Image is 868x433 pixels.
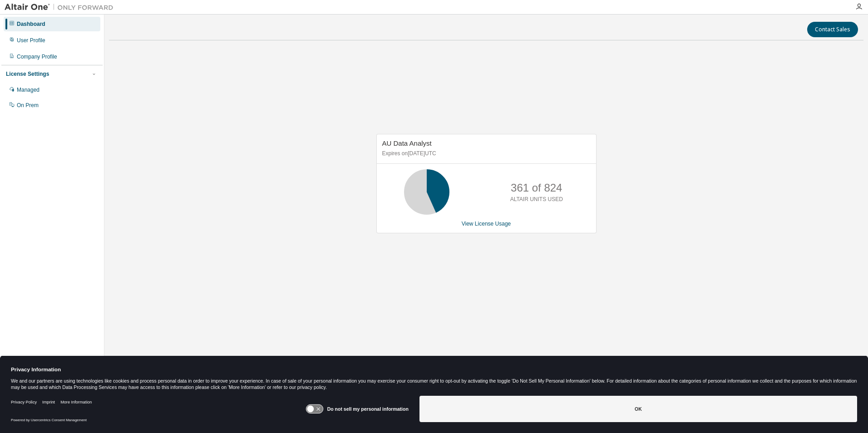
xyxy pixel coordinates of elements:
[382,150,588,157] p: Expires on [DATE] UTC
[462,221,511,227] a: View License Usage
[17,37,45,44] div: User Profile
[17,102,39,109] div: On Prem
[382,139,432,147] span: AU Data Analyst
[6,70,49,78] div: License Settings
[5,3,118,12] img: Altair One
[511,180,562,196] p: 361 of 824
[17,53,57,60] div: Company Profile
[17,20,45,28] div: Dashboard
[807,22,858,37] button: Contact Sales
[510,196,563,203] p: ALTAIR UNITS USED
[17,86,39,93] div: Managed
